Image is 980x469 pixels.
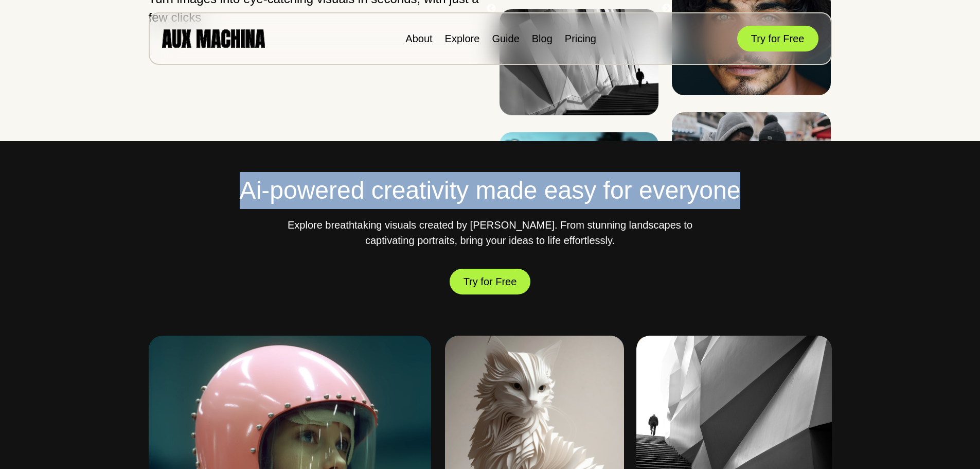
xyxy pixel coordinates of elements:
img: Image [500,132,658,238]
img: Image [500,9,658,115]
a: Blog [532,33,553,44]
img: Image [672,112,831,218]
a: Explore [445,33,480,44]
img: AUX MACHINA [162,29,265,47]
button: Try for Free [450,267,531,297]
button: Try for Free [737,26,818,51]
a: Guide [492,33,519,44]
p: Explore breathtaking visuals created by [PERSON_NAME]. From stunning landscapes to captivating po... [284,217,696,248]
a: About [405,33,432,44]
a: Pricing [565,33,596,44]
h2: Ai-powered creativity made easy for everyone [149,172,832,209]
